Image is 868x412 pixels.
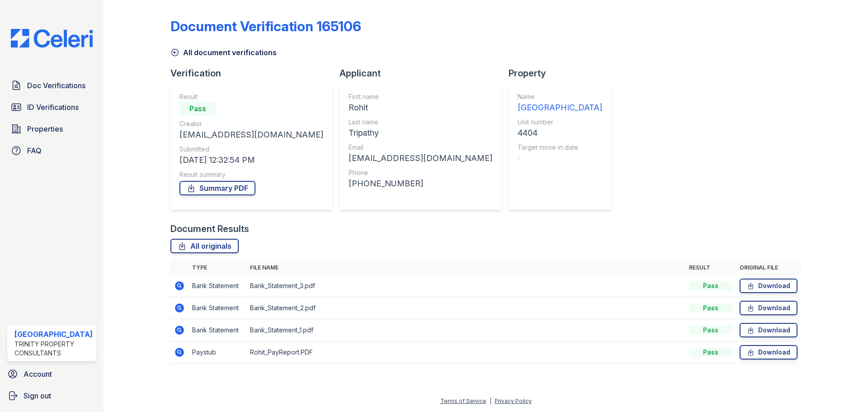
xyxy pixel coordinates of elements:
[189,275,246,297] td: Bank Statement
[179,145,323,154] div: Submitted
[170,18,361,34] div: Document Verification 165106
[27,123,63,134] span: Properties
[689,303,732,313] div: Pass
[179,101,216,116] div: Pass
[4,29,100,47] img: CE_Logo_Blue-a8612792a0a2168367f1c8372b55b34899dd931a85d93a1a3d3e32e68fde9ad4.png
[349,143,492,152] div: Email
[27,102,79,113] span: ID Verifications
[246,297,685,319] td: Bank_Statement_2.pdf
[14,329,93,340] div: [GEOGRAPHIC_DATA]
[7,98,96,116] a: ID Verifications
[170,223,249,235] div: Document Results
[349,152,492,165] div: [EMAIL_ADDRESS][DOMAIN_NAME]
[518,152,602,165] div: -
[349,168,492,177] div: Phone
[189,260,246,275] th: Type
[246,275,685,297] td: Bank_Statement_3.pdf
[740,279,797,293] a: Download
[736,260,801,275] th: Original file
[349,127,492,139] div: Tripathy
[27,145,42,156] span: FAQ
[349,101,492,114] div: Rohit
[179,128,323,141] div: [EMAIL_ADDRESS][DOMAIN_NAME]
[349,118,492,127] div: Last name
[179,119,323,128] div: Creator
[740,323,797,337] a: Download
[440,398,486,404] a: Terms of Service
[349,177,492,190] div: [PHONE_NUMBER]
[189,341,246,364] td: Paystub
[14,340,93,358] div: Trinity Property Consultants
[689,281,732,290] div: Pass
[179,154,323,166] div: [DATE] 12:32:54 PM
[27,80,85,91] span: Doc Verifications
[518,118,602,127] div: Unit number
[179,92,323,101] div: Result
[340,67,509,80] div: Applicant
[518,127,602,139] div: 4404
[246,260,685,275] th: File name
[189,319,246,341] td: Bank Statement
[518,143,602,152] div: Target move in date
[490,398,491,404] div: |
[7,120,96,138] a: Properties
[179,181,255,195] a: Summary PDF
[7,76,96,95] a: Doc Verifications
[179,170,323,179] div: Result summary
[170,67,340,80] div: Verification
[24,390,51,401] span: Sign out
[830,376,859,403] iframe: chat widget
[24,369,52,379] span: Account
[689,326,732,335] div: Pass
[518,92,602,114] a: Name [GEOGRAPHIC_DATA]
[4,365,100,383] a: Account
[740,301,797,315] a: Download
[170,47,277,58] a: All document verifications
[170,239,239,253] a: All originals
[685,260,736,275] th: Result
[246,341,685,364] td: Rohit_PayReport.PDF
[4,387,100,405] a: Sign out
[689,348,732,357] div: Pass
[349,92,492,101] div: First name
[189,297,246,319] td: Bank Statement
[509,67,618,80] div: Property
[246,319,685,341] td: Bank_Statement_1.pdf
[495,398,532,404] a: Privacy Policy
[518,92,602,101] div: Name
[7,142,96,160] a: FAQ
[518,101,602,114] div: [GEOGRAPHIC_DATA]
[740,345,797,360] a: Download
